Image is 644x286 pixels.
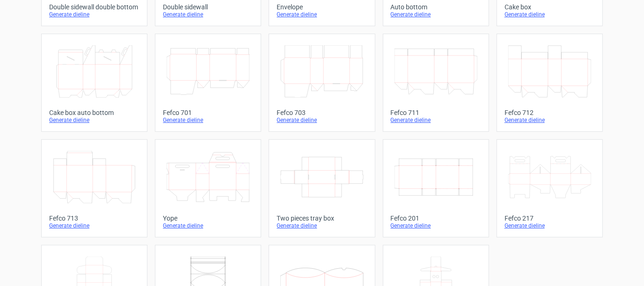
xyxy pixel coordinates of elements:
div: Generate dieline [163,11,253,18]
div: Generate dieline [49,222,139,229]
div: Cake box [505,3,595,11]
a: Fefco 217Generate dieline [497,139,603,237]
div: Fefco 217 [505,214,595,222]
div: Fefco 712 [505,109,595,116]
div: Cake box auto bottom [49,109,139,116]
div: Auto bottom [391,3,481,11]
div: Generate dieline [277,222,367,229]
div: Generate dieline [49,11,139,18]
div: Generate dieline [505,116,595,124]
div: Generate dieline [391,116,481,124]
div: Two pieces tray box [277,214,367,222]
a: Fefco 712Generate dieline [497,34,603,132]
div: Double sidewall [163,3,253,11]
div: Generate dieline [163,116,253,124]
a: Fefco 201Generate dieline [383,139,489,237]
a: Fefco 703Generate dieline [269,34,375,132]
div: Generate dieline [277,116,367,124]
div: Generate dieline [277,11,367,18]
div: Generate dieline [391,11,481,18]
div: Fefco 713 [49,214,139,222]
div: Generate dieline [49,116,139,124]
div: Fefco 711 [391,109,481,116]
a: Cake box auto bottomGenerate dieline [41,34,147,132]
a: Fefco 711Generate dieline [383,34,489,132]
div: Fefco 201 [391,214,481,222]
a: Two pieces tray boxGenerate dieline [269,139,375,237]
div: Yope [163,214,253,222]
div: Double sidewall double bottom [49,3,139,11]
div: Generate dieline [505,11,595,18]
div: Fefco 701 [163,109,253,116]
a: Fefco 713Generate dieline [41,139,147,237]
a: Fefco 701Generate dieline [155,34,261,132]
div: Fefco 703 [277,109,367,116]
div: Generate dieline [163,222,253,229]
div: Envelope [277,3,367,11]
div: Generate dieline [391,222,481,229]
div: Generate dieline [505,222,595,229]
a: YopeGenerate dieline [155,139,261,237]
